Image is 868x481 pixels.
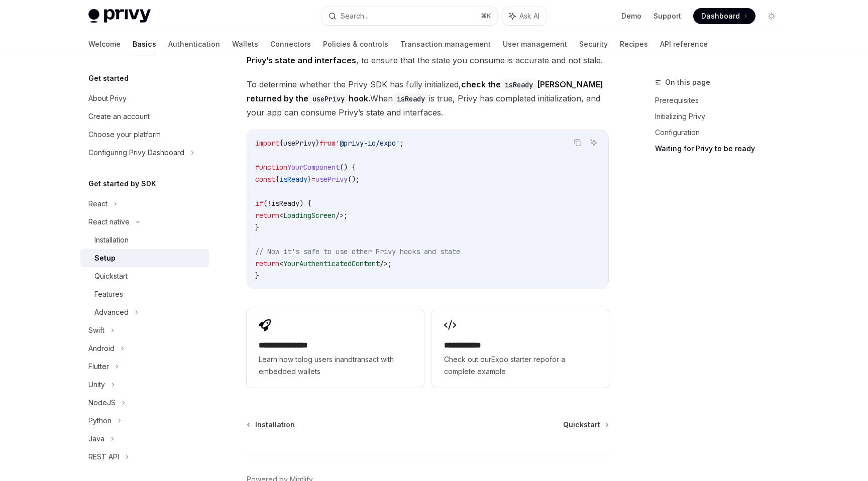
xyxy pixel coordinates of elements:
[519,11,539,21] span: Ask AI
[620,32,648,56] a: Recipes
[94,306,129,318] div: Advanced
[315,175,348,184] span: usePrivy
[270,32,311,56] a: Connectors
[665,76,710,88] span: On this page
[323,32,388,56] a: Policies & controls
[255,259,279,268] span: return
[88,397,116,409] div: NodeJS
[283,211,336,220] span: LoadingScreen
[579,32,608,56] a: Security
[271,199,299,208] span: isReady
[88,379,105,391] div: Unity
[247,309,423,388] a: **** **** **** *Learn how tolog users inandtransact with embedded wallets
[693,8,755,24] a: Dashboard
[299,199,311,208] span: ) {
[88,72,129,84] h5: Get started
[255,271,259,280] span: }
[255,211,279,220] span: return
[655,92,788,108] a: Prerequisites
[263,199,267,208] span: (
[321,7,497,25] button: Search...⌘K
[340,163,356,172] span: () {
[88,216,130,228] div: React native
[88,324,104,336] div: Swift
[388,259,392,268] span: ;
[311,175,315,184] span: =
[255,247,460,256] span: // Now it's safe to use other Privy hooks and state
[80,126,209,144] a: Choose your platform
[621,11,641,21] a: Demo
[279,139,283,148] span: {
[247,77,609,119] span: To determine whether the Privy SDK has fully initialized, When is true, Privy has completed initi...
[279,211,283,220] span: <
[232,32,258,56] a: Wallets
[481,12,491,20] span: ⌘ K
[94,288,123,300] div: Features
[248,420,295,430] a: Installation
[88,129,161,141] div: Choose your platform
[307,175,311,184] span: }
[348,175,360,184] span: ();
[444,353,597,378] span: Check out our for a complete example
[319,139,336,148] span: from
[279,259,283,268] span: <
[279,175,307,184] span: isReady
[655,125,788,141] a: Configuration
[80,231,209,249] a: Installation
[308,93,349,104] code: usePrivy
[587,136,600,149] button: Ask AI
[655,108,788,125] a: Initializing Privy
[336,139,400,148] span: '@privy-io/expo'
[80,267,209,285] a: Quickstart
[133,32,156,56] a: Basics
[88,198,107,210] div: React
[344,211,348,220] span: ;
[88,178,156,190] h5: Get started by SDK
[88,415,112,427] div: Python
[563,420,608,430] a: Quickstart
[501,79,537,90] code: isReady
[80,107,209,126] a: Create an account
[80,249,209,267] a: Setup
[88,110,150,123] div: Create an account
[701,11,740,21] span: Dashboard
[393,93,429,104] code: isReady
[341,10,369,22] div: Search...
[88,342,115,354] div: Android
[88,32,121,56] a: Welcome
[380,259,388,268] span: />
[94,234,129,246] div: Installation
[255,199,263,208] span: if
[267,199,271,208] span: !
[400,139,404,148] span: ;
[80,89,209,107] a: About Privy
[168,32,220,56] a: Authentication
[275,175,279,184] span: {
[503,32,567,56] a: User management
[94,270,128,282] div: Quickstart
[259,353,411,378] span: Learn how to and
[655,141,788,157] a: Waiting for Privy to be ready
[764,8,780,24] button: Toggle dark mode
[88,92,127,104] div: About Privy
[660,32,708,56] a: API reference
[336,211,344,220] span: />
[94,252,116,264] div: Setup
[255,139,279,148] span: import
[315,139,319,148] span: }
[302,355,340,364] a: log users in
[88,360,109,373] div: Flutter
[491,355,550,364] a: Expo starter repo
[563,420,600,430] span: Quickstart
[571,136,584,149] button: Copy the contents from the code block
[502,7,547,25] button: Ask AI
[432,309,609,388] a: **** **** **Check out ourExpo starter repofor a complete example
[80,285,209,303] a: Features
[283,139,315,148] span: usePrivy
[255,420,295,430] span: Installation
[283,259,380,268] span: YourAuthenticatedContent
[654,11,681,21] a: Support
[88,451,119,463] div: REST API
[255,163,287,172] span: function
[88,433,104,445] div: Java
